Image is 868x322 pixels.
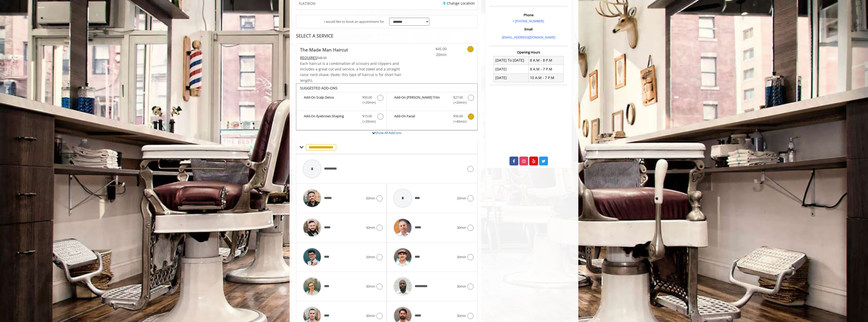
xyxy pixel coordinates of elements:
span: 30min [457,254,466,260]
span: (+20min ) [360,100,375,105]
label: Add-On Scalp Detox [299,95,384,107]
td: 10 A.M - 7 P.M [528,73,563,82]
span: $50.00 [362,95,372,100]
td: 8 A.M - 7 P.M [528,65,563,73]
span: 20min [457,196,466,201]
span: (+40min ) [450,119,465,124]
td: 8 A.M - 8 P.M [528,56,563,65]
div: $48.00 [300,55,402,61]
a: [EMAIL_ADDRESS][DOMAIN_NAME] [502,35,555,40]
span: 30min [457,313,466,318]
span: 30min [366,313,375,318]
span: 30min [366,284,375,289]
span: 30min [457,225,466,230]
td: [DATE] To [DATE] [494,56,529,65]
span: FLATIRON [299,2,315,5]
span: 20min [366,254,375,260]
h3: Opening Hours [490,50,567,54]
a: Show All Add-ons [375,130,401,135]
span: 30min [457,284,466,289]
b: SUGGESTED ADD-ONS [300,86,338,90]
span: (+20min ) [360,119,375,124]
h3: Email [491,27,566,31]
b: Add-On Facial [394,113,448,124]
span: 20min [417,52,447,58]
label: Add-On Beard Trim [389,95,475,107]
label: Add-On Facial [389,113,475,125]
span: (+20min ) [450,100,465,105]
td: [DATE] [494,73,529,82]
a: + [PHONE_NUMBER]. [512,19,544,23]
b: Add-On [PERSON_NAME] Trim [394,95,448,105]
div: The Made Man Haircut Add-onS [296,83,478,130]
span: I would like to book an appointment for [324,19,384,24]
span: This service needs some Advance to be paid before we block your appointment [300,55,317,60]
td: [DATE] [494,65,529,73]
b: Add-On Scalp Detox [304,95,357,105]
span: 20min [366,196,375,201]
span: Each haircut is a combination of scissors and clippers and includes a great cut and service, a ho... [300,61,401,83]
label: Add-On Eyebrows Shaping [299,113,384,125]
span: $15.00 [362,113,372,119]
span: 30min [366,225,375,230]
b: The Made Man Haircut [300,46,348,53]
h3: Phone [491,13,566,17]
span: $50.00 [453,113,463,119]
span: $27.00 [453,95,463,100]
a: Change Location [443,1,475,6]
div: SELECT A SERVICE [296,33,478,38]
b: Add-On Eyebrows Shaping [304,113,357,124]
span: $45.00 [417,46,447,52]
